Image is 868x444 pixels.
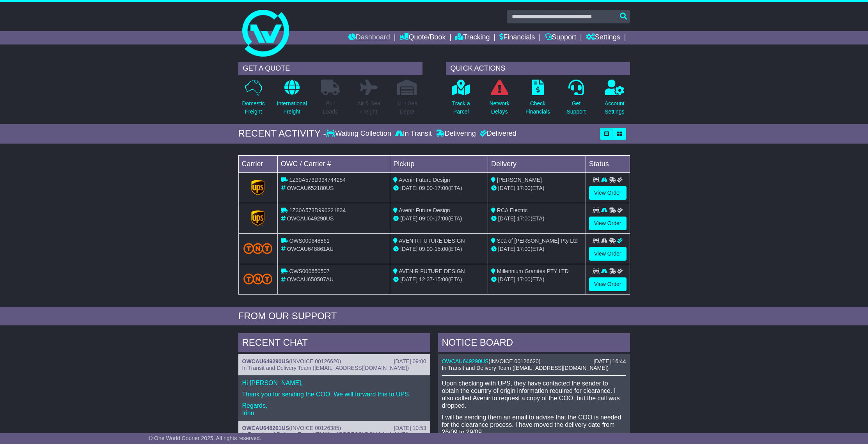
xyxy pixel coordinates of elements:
[491,184,582,192] div: (ETA)
[419,185,433,191] span: 09:00
[251,210,264,226] img: GetCarrierServiceLogo
[489,99,509,116] p: Network Delays
[277,99,307,116] p: International Freight
[241,79,265,120] a: DomesticFreight
[242,358,289,364] a: OWCAU649290US
[238,62,422,75] div: GET A QUOTE
[442,414,626,436] p: I will be sending them an email to advise that the COO is needed for the clearance process. I hav...
[455,31,490,44] a: Tracking
[525,99,550,116] p: Check Financials
[399,207,450,213] span: Avenir Future Design
[517,185,531,191] span: 17:00
[321,99,340,116] p: Full Loads
[586,31,620,44] a: Settings
[238,155,277,172] td: Carrier
[589,277,627,291] a: View Order
[442,358,489,364] a: OWCAU649290US
[446,62,630,75] div: QUICK ACTIONS
[525,79,550,120] a: CheckFinancials
[491,215,582,223] div: (ETA)
[242,402,426,417] p: Regards, Irinn
[238,333,430,354] div: RECENT CHAT
[399,238,465,244] span: AVENIR FUTURE DESIGN
[242,391,426,398] p: Thank you for sending the COO. We will forward this to UPS.
[291,358,339,364] span: INVOICE 00126620
[348,31,390,44] a: Dashboard
[605,99,625,116] p: Account Settings
[287,185,334,191] span: OWCAU652180US
[399,268,465,274] span: AVENIR FUTURE DESIGN
[604,79,625,120] a: AccountSettings
[289,177,346,183] span: 1Z30A573D994744254
[435,276,448,282] span: 15:00
[442,365,609,371] span: In Transit and Delivery Team ([EMAIL_ADDRESS][DOMAIN_NAME])
[589,247,627,261] a: View Order
[491,245,582,253] div: (ETA)
[438,333,630,354] div: NOTICE BOARD
[289,207,346,213] span: 1Z30A573D990221834
[243,274,273,284] img: TNT_Domestic.png
[498,276,515,282] span: [DATE]
[419,215,433,222] span: 09:00
[397,99,418,116] p: Air / Sea Depot
[393,184,485,192] div: - (ETA)
[393,215,485,223] div: - (ETA)
[400,246,417,252] span: [DATE]
[434,130,478,138] div: Delivering
[149,435,261,441] span: © One World Courier 2025. All rights reserved.
[243,243,273,254] img: TNT_Domestic.png
[242,99,264,116] p: Domestic Freight
[291,425,339,431] span: INVOICE 00126385
[357,99,380,116] p: Air & Sea Freight
[517,246,531,252] span: 17:00
[478,130,517,138] div: Delivered
[251,180,264,195] img: GetCarrierServiceLogo
[242,425,426,432] div: ( )
[489,79,509,120] a: NetworkDelays
[452,99,470,116] p: Track a Parcel
[491,275,582,284] div: (ETA)
[435,246,448,252] span: 15:00
[419,276,433,282] span: 12:37
[442,380,626,410] p: Upon checking with UPS, they have contacted the sender to obtain the country of origin informatio...
[488,155,586,172] td: Delivery
[289,268,330,274] span: OWS000650507
[497,268,569,274] span: Millennium Granites PTY LTD
[442,358,626,365] div: ( )
[499,31,535,44] a: Financials
[277,155,390,172] td: OWC / Carrier #
[242,365,409,371] span: In Transit and Delivery Team ([EMAIL_ADDRESS][DOMAIN_NAME])
[589,186,627,200] a: View Order
[498,185,515,191] span: [DATE]
[393,130,434,138] div: In Transit
[238,128,327,139] div: RECENT ACTIVITY -
[497,238,578,244] span: Sea of [PERSON_NAME] Pty Ltd
[490,358,539,364] span: INVOICE 00126620
[498,215,515,222] span: [DATE]
[545,31,576,44] a: Support
[399,177,450,183] span: Avenir Future Design
[393,275,485,284] div: - (ETA)
[277,79,307,120] a: InternationalFreight
[394,425,426,432] div: [DATE] 10:53
[238,311,630,322] div: FROM OUR SUPPORT
[589,217,627,230] a: View Order
[517,276,531,282] span: 17:00
[498,246,515,252] span: [DATE]
[287,276,334,282] span: OWCAU650507AU
[394,358,426,365] div: [DATE] 09:00
[326,130,393,138] div: Waiting Collection
[287,246,334,252] span: OWCAU648861AU
[400,276,417,282] span: [DATE]
[452,79,470,120] a: Track aParcel
[400,185,417,191] span: [DATE]
[393,245,485,253] div: - (ETA)
[287,215,334,222] span: OWCAU649290US
[390,155,488,172] td: Pickup
[400,215,417,222] span: [DATE]
[242,431,409,437] span: In Transit and Delivery Team ([EMAIL_ADDRESS][DOMAIN_NAME])
[435,215,448,222] span: 17:00
[586,155,630,172] td: Status
[419,246,433,252] span: 09:00
[242,425,289,431] a: OWCAU648261US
